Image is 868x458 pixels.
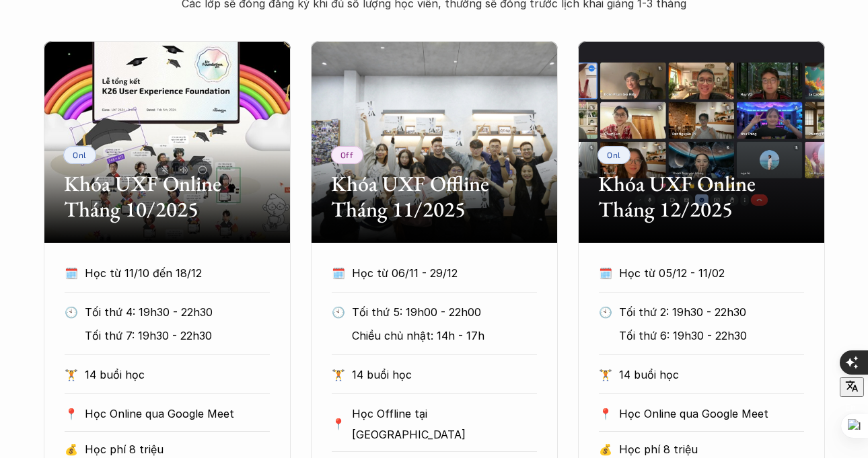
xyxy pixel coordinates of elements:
p: Tối thứ 6: 19h30 - 22h30 [619,326,804,346]
p: Tối thứ 2: 19h30 - 22h30 [619,302,804,322]
p: Học từ 05/12 - 11/02 [619,263,779,283]
h2: Khóa UXF Offline Tháng 11/2025 [331,171,538,223]
p: 🏋️ [599,365,612,385]
p: 14 buổi học [619,365,804,385]
p: Học từ 11/10 đến 18/12 [85,263,245,283]
p: Onl [73,150,87,159]
p: 14 buổi học [85,365,270,385]
p: Học Online qua Google Meet [85,404,270,424]
p: 📍 [65,408,78,420]
p: Chiều chủ nhật: 14h - 17h [352,326,537,346]
p: Học từ 06/11 - 29/12 [352,263,512,283]
p: 🏋️ [65,365,78,385]
p: Tối thứ 4: 19h30 - 22h30 [85,302,270,322]
p: Off [340,150,354,159]
h2: Khóa UXF Online Tháng 12/2025 [598,171,805,223]
p: 🕙 [65,302,78,322]
p: 🗓️ [332,263,345,283]
p: Tối thứ 5: 19h00 - 22h00 [352,302,537,322]
p: 📍 [599,408,612,420]
p: 🕙 [332,302,345,322]
p: 🏋️ [332,365,345,385]
p: 🗓️ [599,263,612,283]
p: 14 buổi học [352,365,537,385]
p: 📍 [332,418,345,430]
p: 🗓️ [65,263,78,283]
p: Onl [607,150,621,159]
p: Học Online qua Google Meet [619,404,804,424]
p: 🕙 [599,302,612,322]
p: Tối thứ 7: 19h30 - 22h30 [85,326,270,346]
p: Học Offline tại [GEOGRAPHIC_DATA] [352,404,537,445]
h2: Khóa UXF Online Tháng 10/2025 [64,171,270,223]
